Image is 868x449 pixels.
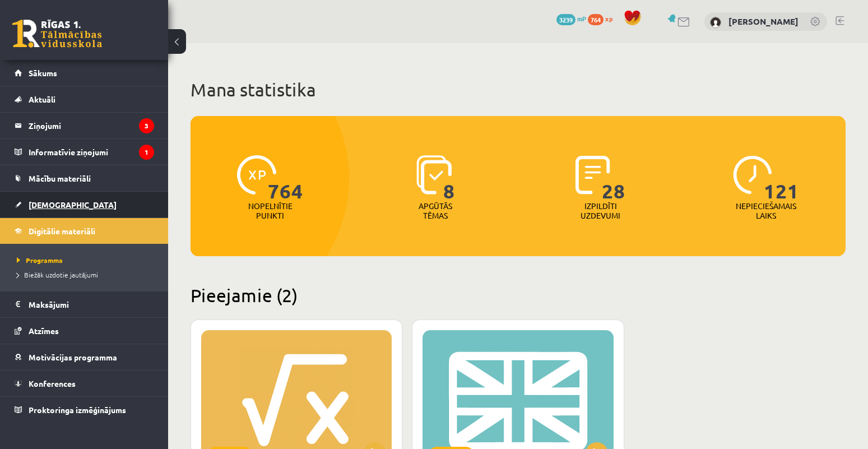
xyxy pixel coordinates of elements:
[733,155,772,195] img: icon-clock-7be60019b62300814b6bd22b8e044499b485619524d84068768e800edab66f18.svg
[268,155,303,201] span: 764
[15,165,154,191] a: Mācību materiāli
[443,155,455,201] span: 8
[575,155,610,195] img: icon-completed-tasks-ad58ae20a441b2904462921112bc710f1caf180af7a3daa7317a5a94f2d26646.svg
[17,255,157,265] a: Programma
[15,113,154,138] a: Ziņojumi3
[29,326,59,336] span: Atzīmes
[728,16,799,27] a: [PERSON_NAME]
[15,192,154,217] a: [DEMOGRAPHIC_DATA]
[579,201,623,220] p: Izpildīti uzdevumi
[588,14,618,23] a: 764 xp
[237,155,276,195] img: icon-xp-0682a9bc20223a9ccc6f5883a126b849a74cddfe5390d2b41b4391c66f2066e7.svg
[17,270,157,280] a: Biežāk uzdotie jautājumi
[602,155,625,201] span: 28
[191,284,846,306] h2: Pieejamie (2)
[15,371,154,396] a: Konferences
[15,397,154,423] a: Proktoringa izmēģinājums
[139,118,154,133] i: 3
[248,201,293,220] p: Nopelnītie punkti
[29,226,95,236] span: Digitālie materiāli
[15,60,154,86] a: Sākums
[710,17,721,28] img: Amanda Lorberga
[15,218,154,244] a: Digitālie materiāli
[29,352,117,362] span: Motivācijas programma
[15,344,154,370] a: Motivācijas programma
[29,139,154,165] legend: Informatīvie ziņojumi
[29,173,91,183] span: Mācību materiāli
[605,14,612,23] span: xp
[29,200,117,210] span: [DEMOGRAPHIC_DATA]
[556,14,586,23] a: 3239 mP
[764,155,799,201] span: 121
[191,78,846,101] h1: Mana statistika
[29,68,57,78] span: Sākums
[416,155,452,195] img: icon-learned-topics-4a711ccc23c960034f471b6e78daf4a3bad4a20eaf4de84257b87e66633f6470.svg
[29,291,154,317] legend: Maksājumi
[588,14,604,25] span: 764
[29,113,154,138] legend: Ziņojumi
[15,139,154,165] a: Informatīvie ziņojumi1
[414,201,457,220] p: Apgūtās tēmas
[15,86,154,112] a: Aktuāli
[15,318,154,344] a: Atzīmes
[577,14,586,23] span: mP
[556,14,575,25] span: 3239
[736,201,796,220] p: Nepieciešamais laiks
[17,270,98,279] span: Biežāk uzdotie jautājumi
[12,20,102,48] a: Rīgas 1. Tālmācības vidusskola
[29,94,55,104] span: Aktuāli
[29,405,126,415] span: Proktoringa izmēģinājums
[15,291,154,317] a: Maksājumi
[17,256,63,265] span: Programma
[29,378,76,388] span: Konferences
[139,145,154,160] i: 1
